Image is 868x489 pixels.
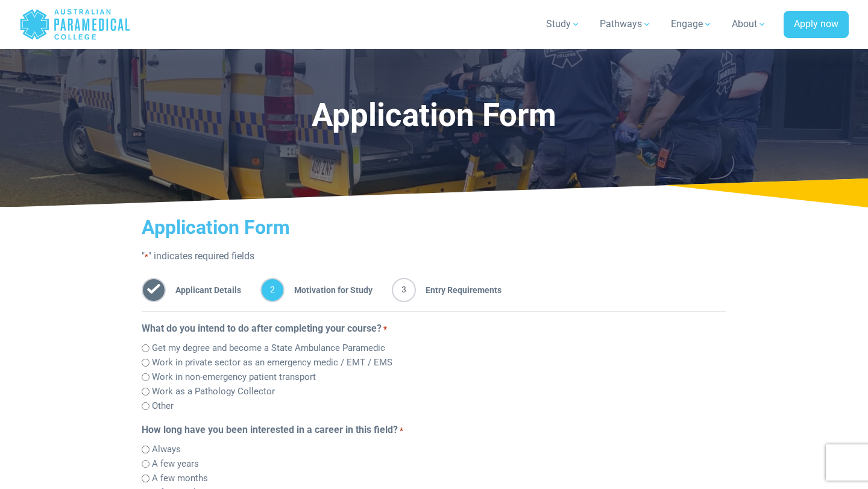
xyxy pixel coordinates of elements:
label: Work in private sector as an emergency medic / EMT / EMS [152,356,392,370]
span: 2 [260,278,285,302]
label: Get my degree and become a State Ambulance Paramedic [152,341,385,355]
span: Applicant Details [166,278,241,302]
label: Always [152,443,181,456]
label: A few months [152,472,208,485]
label: Work in non-emergency patient transport [152,370,316,384]
a: About [725,7,774,41]
span: 3 [392,278,416,302]
label: A few years [152,457,199,471]
legend: What do you intend to do after completing your course? [142,321,726,336]
span: 1 [142,278,166,302]
span: Motivation for Study [285,278,373,302]
a: Engage [664,7,720,41]
h2: Application Form [142,216,726,239]
a: Study [539,7,588,41]
a: Pathways [593,7,659,41]
label: Work as a Pathology Collector [152,385,275,399]
legend: How long have you been interested in a career in this field? [142,423,726,437]
label: Other [152,399,174,413]
a: Apply now [784,11,849,39]
span: Entry Requirements [416,278,502,302]
h1: Application Form [123,96,745,134]
p: " " indicates required fields [142,249,726,263]
a: Australian Paramedical College [19,5,131,44]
